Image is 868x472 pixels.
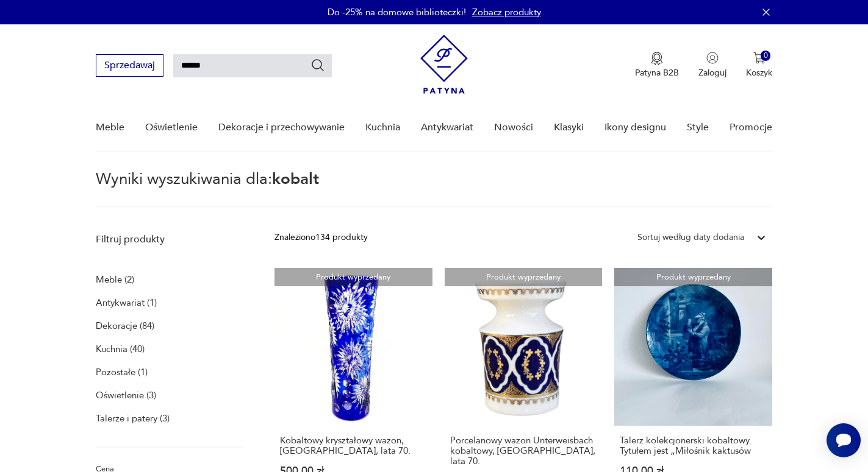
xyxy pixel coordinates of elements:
iframe: Smartsupp widget button [827,423,861,457]
a: Antykwariat [421,104,473,151]
a: Sprzedawaj [96,62,163,71]
h3: Kobaltowy kryształowy wazon, [GEOGRAPHIC_DATA], lata 70. [280,435,427,456]
a: Dekoracje (84) [96,317,154,334]
a: Oświetlenie [145,104,198,151]
a: Talerze i patery (3) [96,410,170,427]
a: Ikona medaluPatyna B2B [635,52,679,79]
a: Pozostałe (1) [96,364,148,381]
p: Wyniki wyszukiwania dla: [96,172,773,207]
a: Antykwariat (1) [96,294,157,311]
a: Style [687,104,709,151]
a: Nowości [494,104,533,151]
p: Do -25% na domowe biblioteczki! [328,6,466,18]
a: Ikony designu [604,104,666,151]
div: 0 [761,51,771,61]
p: Koszyk [746,67,772,79]
a: Kuchnia (40) [96,340,145,358]
h3: Talerz kolekcjonerski kobaltowy. Tytułem jest „Miłośnik kaktusów [620,435,767,456]
a: Meble [96,104,124,151]
img: Ikonka użytkownika [706,52,719,64]
img: Patyna - sklep z meblami i dekoracjami vintage [420,35,468,94]
a: Meble (2) [96,271,134,288]
a: Promocje [730,104,772,151]
a: Klasyki [554,104,584,151]
img: Ikona koszyka [753,52,766,64]
img: Ikona medalu [651,52,663,65]
a: Kuchnia [365,104,400,151]
button: 0Koszyk [746,52,772,79]
p: Filtruj produkty [96,233,245,246]
a: Oświetlenie (3) [96,387,156,404]
div: Znaleziono 134 produkty [274,231,368,244]
h3: Porcelanowy wazon Unterweisbach kobaltowy, [GEOGRAPHIC_DATA], lata 70. [450,435,597,467]
span: kobalt [272,168,319,190]
button: Patyna B2B [635,52,679,79]
button: Sprzedawaj [96,54,163,77]
p: Patyna B2B [635,67,679,79]
a: Dekoracje i przechowywanie [218,104,345,151]
button: Szukaj [310,58,325,72]
p: Zaloguj [698,67,726,79]
button: Zaloguj [698,52,726,79]
div: Sortuj według daty dodania [637,231,744,244]
a: Zobacz produkty [472,6,541,18]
